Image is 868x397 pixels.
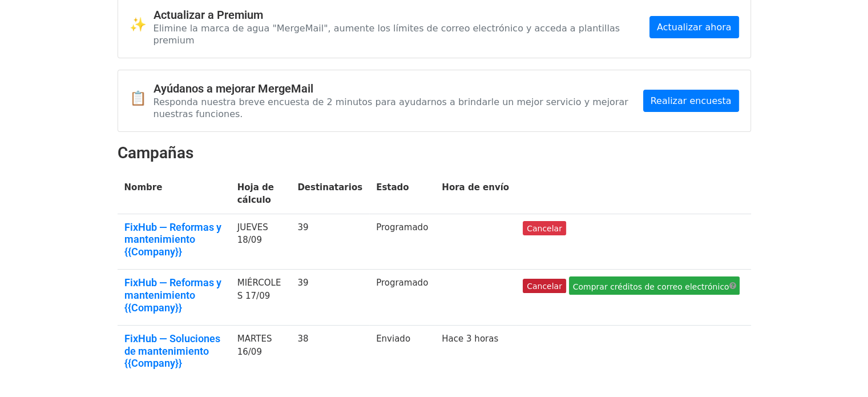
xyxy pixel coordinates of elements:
font: Destinatarios [297,182,362,193]
a: Hace 3 horas [442,334,498,344]
font: FixHub — Reformas y mantenimiento {{Company}} [124,276,221,313]
font: Hoja de cálculo [237,182,274,206]
a: FixHub — Reformas y mantenimiento {{Company}} [124,221,224,258]
a: FixHub — Reformas y mantenimiento {{Company}} [124,276,224,314]
font: Actualizar a Premium [154,8,263,22]
font: Cancelar [527,281,562,290]
font: MARTES 16/09 [237,334,272,357]
font: Hora de envío [442,182,509,193]
font: 38 [297,334,308,344]
font: Enviado [376,334,410,344]
a: Cancelar [523,221,566,236]
font: Elimine la marca de agua "MergeMail", aumente los límites de correo electrónico y acceda a planti... [154,23,620,46]
font: Ayúdanos a mejorar MergeMail [154,82,313,95]
font: Responda nuestra breve encuesta de 2 minutos para ayudarnos a brindarle un mejor servicio y mejor... [154,97,628,119]
font: Programado [376,278,428,288]
a: Actualizar ahora [649,16,739,38]
a: Cancelar [523,279,566,294]
iframe: Widget de chat [811,342,868,397]
font: Nombre [124,182,163,193]
font: MIÉRCOLES 17/09 [237,278,281,301]
font: Campañas [118,143,193,162]
font: FixHub — Reformas y mantenimiento {{Company}} [124,221,221,258]
font: Cancelar [527,223,562,232]
font: ✨ [130,17,147,33]
font: 39 [297,222,308,232]
font: Programado [376,222,428,232]
font: Comprar créditos de correo electrónico [573,282,729,291]
a: FixHub — Soluciones de mantenimiento {{Company}} [124,332,224,370]
a: Comprar créditos de correo electrónico [569,276,740,295]
font: Estado [376,182,409,193]
font: Realizar encuesta [651,95,732,106]
font: JUEVES 18/09 [237,222,268,246]
a: Realizar encuesta [643,90,739,112]
font: Actualizar ahora [657,22,732,33]
font: 39 [297,278,308,288]
font: 📋 [130,90,147,106]
font: FixHub — Soluciones de mantenimiento {{Company}} [124,332,220,369]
